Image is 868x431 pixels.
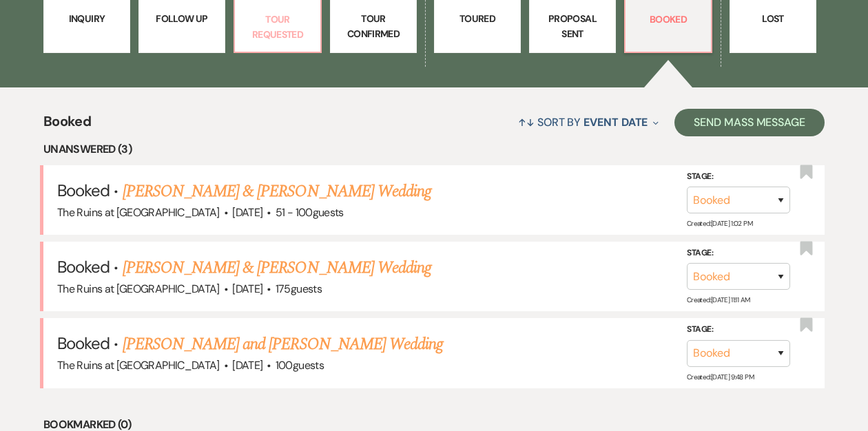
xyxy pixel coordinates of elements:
[57,333,110,354] span: Booked
[276,205,344,220] span: 51 - 100 guests
[123,179,431,204] a: [PERSON_NAME] & [PERSON_NAME] Wedding
[123,332,444,357] a: [PERSON_NAME] and [PERSON_NAME] Wedding
[243,12,312,43] p: Tour Requested
[513,104,664,140] button: Sort By Event Date
[276,358,324,372] span: 100 guests
[687,219,752,228] span: Created: [DATE] 1:02 PM
[687,246,790,261] label: Stage:
[147,11,216,26] p: Follow Up
[538,11,607,42] p: Proposal Sent
[43,140,825,158] li: Unanswered (3)
[232,358,262,372] span: [DATE]
[123,255,431,280] a: [PERSON_NAME] & [PERSON_NAME] Wedding
[276,282,322,296] span: 175 guests
[43,111,91,140] span: Booked
[57,256,110,277] span: Booked
[57,180,110,201] span: Booked
[57,358,220,372] span: The Ruins at [GEOGRAPHIC_DATA]
[232,282,262,296] span: [DATE]
[443,11,512,26] p: Toured
[634,12,703,27] p: Booked
[339,11,408,42] p: Tour Confirmed
[232,205,262,220] span: [DATE]
[57,205,220,220] span: The Ruins at [GEOGRAPHIC_DATA]
[57,282,220,296] span: The Ruins at [GEOGRAPHIC_DATA]
[687,169,790,184] label: Stage:
[687,295,750,304] span: Created: [DATE] 11:11 AM
[687,372,754,381] span: Created: [DATE] 9:48 PM
[518,115,535,129] span: ↑↓
[583,115,648,129] span: Event Date
[52,11,121,26] p: Inquiry
[687,322,790,337] label: Stage:
[738,11,807,26] p: Lost
[674,109,825,136] button: Send Mass Message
